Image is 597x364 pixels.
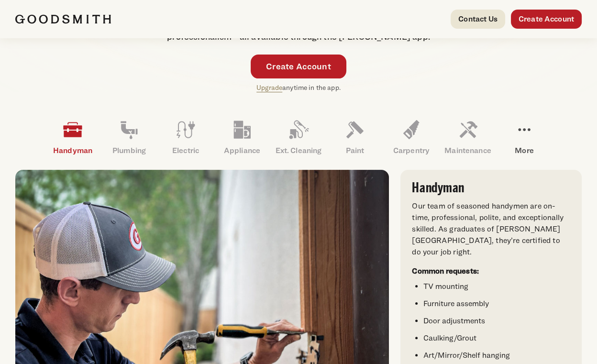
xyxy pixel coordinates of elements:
img: Goodsmith [15,14,111,24]
p: Maintenance [440,145,496,156]
a: Plumbing [101,112,157,162]
li: Door adjustments [423,315,570,327]
a: Appliance [214,112,270,162]
strong: Common requests: [412,266,479,276]
p: More [496,145,553,156]
a: Maintenance [440,112,496,162]
p: Our team of seasoned handymen are on-time, professional, polite, and exceptionally skilled. As gr... [412,200,570,258]
a: Paint [327,112,383,162]
p: Electric [157,145,214,156]
p: Carpentry [383,145,440,156]
a: More [496,112,553,162]
a: Electric [157,112,214,162]
li: Caulking/Grout [423,332,570,344]
a: Upgrade [256,83,282,91]
a: Carpentry [383,112,440,162]
h3: Handyman [412,181,570,195]
p: Paint [327,145,383,156]
li: Furniture assembly [423,298,570,309]
a: Ext. Cleaning [270,112,327,162]
a: Create Account [511,10,582,29]
p: Appliance [214,145,270,156]
p: Plumbing [101,145,157,156]
p: anytime in the app. [256,82,341,93]
a: Create Account [251,55,346,78]
a: Handyman [44,112,101,162]
li: Art/Mirror/Shelf hanging [423,350,570,361]
p: Handyman [44,145,101,156]
p: Ext. Cleaning [270,145,327,156]
a: Contact Us [451,10,505,29]
li: TV mounting [423,281,570,292]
